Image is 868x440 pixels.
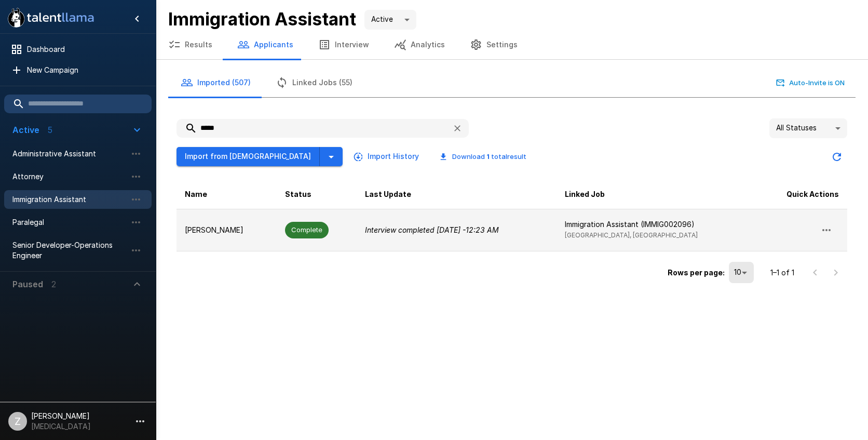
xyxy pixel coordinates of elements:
[156,30,225,59] button: Results
[285,225,329,235] span: Complete
[431,149,535,165] button: Download 1 totalresult
[364,10,416,30] div: Active
[177,147,320,166] button: Import from [DEMOGRAPHIC_DATA]
[755,180,847,209] th: Quick Actions
[729,262,754,283] div: 10
[168,68,263,97] button: Imported (507)
[565,219,747,230] p: Immigration Assistant (IMMIG002096)
[826,146,847,167] button: Updated Today - 2:54 PM
[225,30,306,59] button: Applicants
[185,225,268,235] p: [PERSON_NAME]
[770,268,794,278] p: 1–1 of 1
[668,268,725,278] p: Rows per page:
[486,152,490,161] b: 1
[557,180,755,209] th: Linked Job
[306,30,382,59] button: Interview
[774,75,847,91] button: Auto-Invite is ON
[351,147,423,166] button: Import History
[168,8,356,30] b: Immigration Assistant
[769,118,847,138] div: All Statuses
[263,68,365,97] button: Linked Jobs (55)
[382,30,457,59] button: Analytics
[365,225,499,234] i: Interview completed [DATE] - 12:23 AM
[357,180,557,209] th: Last Update
[277,180,357,209] th: Status
[565,231,698,239] span: [GEOGRAPHIC_DATA], [GEOGRAPHIC_DATA]
[177,180,277,209] th: Name
[457,30,530,59] button: Settings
